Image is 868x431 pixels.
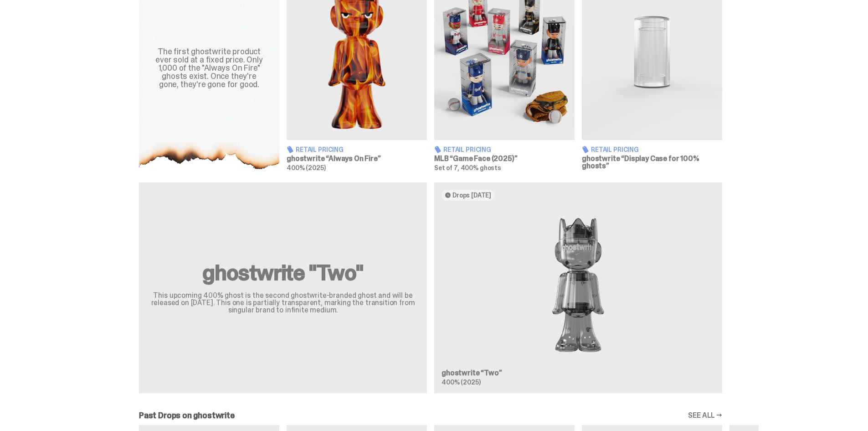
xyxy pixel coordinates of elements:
[150,47,268,88] div: The first ghostwrite product ever sold at a fixed price. Only 1,000 of the "Always On Fire" ghost...
[688,412,722,419] a: SEE ALL →
[434,155,575,162] h3: MLB “Game Face (2025)”
[442,369,715,377] h3: ghostwrite “Two”
[452,192,491,199] span: Drops [DATE]
[150,292,416,314] p: This upcoming 400% ghost is the second ghostwrite-branded ghost and will be released on [DATE]. T...
[150,262,416,284] h2: ghostwrite "Two"
[287,155,427,162] h3: ghostwrite “Always On Fire”
[591,146,639,153] span: Retail Pricing
[434,164,501,172] span: Set of 7, 400% ghosts
[296,146,344,153] span: Retail Pricing
[139,411,235,420] h2: Past Drops on ghostwrite
[442,208,715,362] img: Two
[582,155,722,170] h3: ghostwrite “Display Case for 100% ghosts”
[442,378,480,386] span: 400% (2025)
[287,164,325,172] span: 400% (2025)
[443,146,491,153] span: Retail Pricing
